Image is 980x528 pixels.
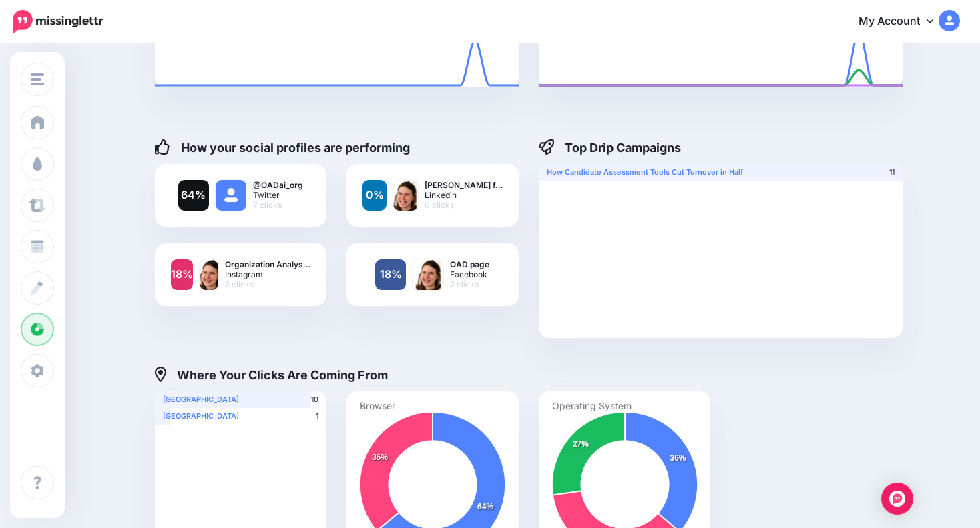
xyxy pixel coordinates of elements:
b: OAD page [450,259,489,269]
span: Twitter [253,190,303,200]
img: 1598355222787-89455.png [393,180,417,211]
a: 0% [362,180,387,211]
span: 11 [889,167,895,177]
span: 2 clicks [225,279,310,289]
a: 18% [171,259,193,290]
span: 0 clicks [425,200,503,210]
a: 18% [375,259,406,290]
b: [GEOGRAPHIC_DATA] [163,411,239,421]
img: .png-89435 [413,259,443,290]
span: Instagram [225,269,310,279]
b: @OADai_org [253,180,303,190]
a: 64% [178,180,209,211]
h4: Where Your Clicks Are Coming From [155,367,389,383]
span: 1 [316,411,318,421]
div: Open Intercom Messenger [881,483,913,515]
img: menu.png [31,73,44,85]
text: Browser [360,399,395,411]
h4: How your social profiles are performing [155,139,411,155]
h4: Top Drip Campaigns [539,139,682,155]
b: How Candidate Assessment Tools Cut Turnover in Half [547,167,743,177]
a: My Account [845,5,960,38]
img: .png-89453 [200,259,219,290]
text: Operating System [552,399,632,411]
span: 7 clicks [253,200,303,210]
img: Missinglettr [13,10,103,33]
span: 10 [311,395,318,405]
b: Organization Analys… [225,259,310,269]
span: 2 clicks [450,279,489,289]
span: Facebook [450,269,489,279]
img: user_default_image.png [216,180,246,211]
span: Linkedin [425,190,503,200]
b: [PERSON_NAME] f… [425,180,503,190]
b: [GEOGRAPHIC_DATA] [163,395,239,404]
